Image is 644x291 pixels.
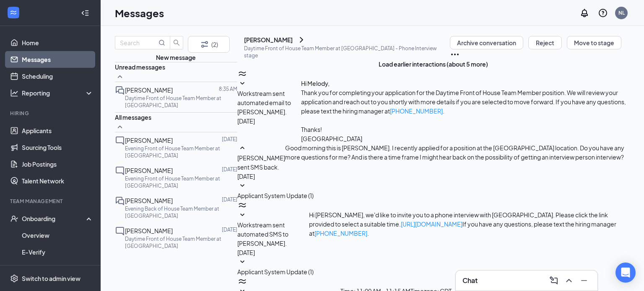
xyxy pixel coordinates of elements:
[450,49,460,59] svg: Ellipses
[462,276,478,285] h3: Chat
[549,276,559,286] svg: ComposeMessage
[125,136,173,144] span: [PERSON_NAME]
[567,36,621,49] button: Move to stage
[222,136,237,143] p: [DATE]
[237,200,247,210] svg: WorkstreamLogo
[237,221,288,247] span: Workstream sent automated SMS to [PERSON_NAME].
[125,235,237,250] p: Daytime Front of House Team Member at [GEOGRAPHIC_DATA]
[237,69,247,79] svg: WorkstreamLogo
[125,227,173,234] span: [PERSON_NAME]
[170,36,183,49] button: search
[22,122,93,139] a: Applicants
[219,85,237,93] p: 8:35 AM
[450,36,523,49] button: Archive conversation
[237,257,314,276] button: SmallChevronDownApplicant System Update (1)
[301,125,630,134] p: Thanks!
[401,220,462,228] a: [URL][DOMAIN_NAME]
[237,181,247,191] svg: SmallChevronDown
[115,72,125,82] svg: SmallChevronUp
[115,63,165,71] span: Unread messages
[301,134,630,143] p: [GEOGRAPHIC_DATA]
[115,122,125,132] svg: SmallChevronUp
[309,211,616,237] span: Hi [PERSON_NAME], we'd like to invite you to a phone interview with [GEOGRAPHIC_DATA]. Please cli...
[10,198,92,205] div: Team Management
[22,173,93,189] a: Talent Network
[125,197,173,204] span: [PERSON_NAME]
[244,45,450,59] p: Daytime Front of House Team Member at [GEOGRAPHIC_DATA] - Phone Interview stage
[158,39,165,46] svg: MagnifyingGlass
[618,9,625,16] div: NL
[22,274,80,283] div: Switch to admin view
[237,172,255,181] span: [DATE]
[115,196,125,206] svg: DoubleChat
[615,263,636,283] div: Open Intercom Messenger
[125,205,237,219] p: Evening Back of House Team Member at [GEOGRAPHIC_DATA]
[125,95,237,109] p: Daytime Front of House Team Member at [GEOGRAPHIC_DATA]
[237,257,247,267] svg: SmallChevronDown
[188,36,230,53] button: Filter (2)
[22,227,93,244] a: Overview
[528,36,562,49] button: Reject
[120,38,157,47] input: Search
[562,274,576,287] button: ChevronUp
[379,59,488,69] button: Load earlier interactions (about 5 more)
[81,9,89,17] svg: Collapse
[22,139,93,156] a: Sourcing Tools
[237,210,247,220] svg: SmallChevronDown
[10,274,18,283] svg: Settings
[9,8,18,17] svg: WorkstreamLogo
[200,39,210,49] svg: Filter
[10,89,18,97] svg: Analysis
[301,79,630,88] h4: Hi Melody,
[237,248,255,257] span: [DATE]
[22,68,93,85] a: Scheduling
[547,274,561,287] button: ComposeMessage
[125,145,237,159] p: Evening Front of House Team Member at [GEOGRAPHIC_DATA]
[301,88,630,116] p: Thank you for completing your application for the Daytime Front of House Team Member position. We...
[237,192,314,199] span: Applicant System Update (1)
[156,53,196,62] button: New message
[222,166,237,173] p: [DATE]
[22,260,93,277] a: Onboarding Documents
[564,276,574,286] svg: ChevronUp
[115,136,125,146] svg: ChatInactive
[577,274,591,287] button: Minimize
[314,229,367,237] a: [PHONE_NUMBER]
[222,196,237,203] p: [DATE]
[22,34,93,51] a: Home
[237,116,255,126] span: [DATE]
[115,85,125,95] svg: DoubleChat
[10,214,18,223] svg: UserCheck
[115,113,151,121] span: All messages
[390,107,443,115] a: [PHONE_NUMBER]
[598,8,608,18] svg: QuestionInfo
[237,90,291,116] span: Workstream sent automated email to [PERSON_NAME].
[22,244,93,260] a: E-Verify
[22,51,93,68] a: Messages
[579,276,589,286] svg: Minimize
[125,86,173,94] span: [PERSON_NAME]
[237,154,285,171] span: [PERSON_NAME] sent SMS back.
[22,214,86,223] div: Onboarding
[222,226,237,233] p: [DATE]
[237,276,247,286] svg: WorkstreamLogo
[22,89,94,97] div: Reporting
[115,166,125,176] svg: ChatInactive
[22,156,93,173] a: Job Postings
[296,35,306,45] svg: ChevronRight
[237,268,314,276] span: Applicant System Update (1)
[285,144,624,161] span: Good morning this is [PERSON_NAME]. I recently applied for a position at the [GEOGRAPHIC_DATA] lo...
[237,143,247,153] svg: SmallChevronUp
[10,110,92,117] div: Hiring
[125,167,173,174] span: [PERSON_NAME]
[115,6,164,20] h1: Messages
[579,8,589,18] svg: Notifications
[237,79,247,89] svg: SmallChevronDown
[237,181,314,200] button: SmallChevronDownApplicant System Update (1)
[170,39,183,46] span: search
[244,36,293,44] div: [PERSON_NAME]
[115,226,125,236] svg: ChatInactive
[125,175,237,189] p: Evening Front of House Team Member at [GEOGRAPHIC_DATA]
